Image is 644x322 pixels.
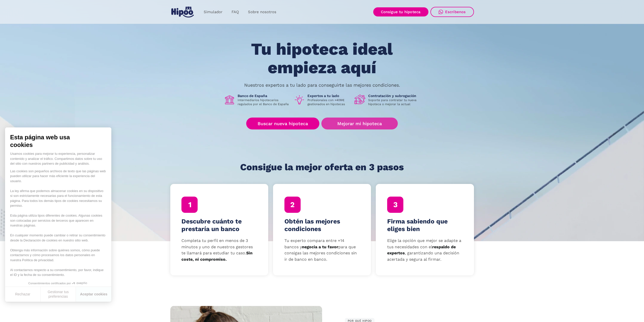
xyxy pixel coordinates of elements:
a: Consigue tu hipoteca [373,7,428,16]
a: Escríbenos [430,7,474,17]
a: Buscar nueva hipoteca [246,118,319,129]
h1: Contratación y subrogación [368,93,420,98]
a: Simulador [199,7,227,17]
strong: negocia a tu favor [302,244,338,249]
p: Nuestros expertos a tu lado para conseguirte las mejores condiciones. [244,83,400,87]
h1: Consigue la mejor oferta en 3 pasos [240,162,404,172]
p: Tu experto compara entre +14 bancos y para que consigas las mejores condiciones sin ir de banco e... [284,238,360,263]
a: Mejorar mi hipoteca [321,118,398,129]
h1: Tu hipoteca ideal empieza aquí [226,40,418,77]
h4: Firma sabiendo que eliges bien [387,218,463,233]
a: Sobre nosotros [243,7,281,17]
p: Elige la opción que mejor se adapte a tus necesidades con el , garantizando una decisión acertada... [387,238,463,263]
p: Soporte para contratar tu nueva hipoteca o mejorar la actual [368,98,420,106]
strong: Sin coste, ni compromiso. [181,251,253,262]
p: Intermediarios hipotecarios regulados por el Banco de España [238,98,290,106]
h4: Obtén las mejores condiciones [284,218,360,233]
h1: Expertos a tu lado [307,93,350,98]
h1: Banco de España [238,93,290,98]
p: Profesionales con +40M€ gestionados en hipotecas [307,98,350,106]
a: home [170,5,195,20]
a: FAQ [227,7,243,17]
p: Completa tu perfil en menos de 3 minutos y uno de nuestros gestores te llamará para estudiar tu c... [181,238,257,263]
div: Escríbenos [445,10,466,14]
h4: Descubre cuánto te prestaría un banco [181,218,257,233]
